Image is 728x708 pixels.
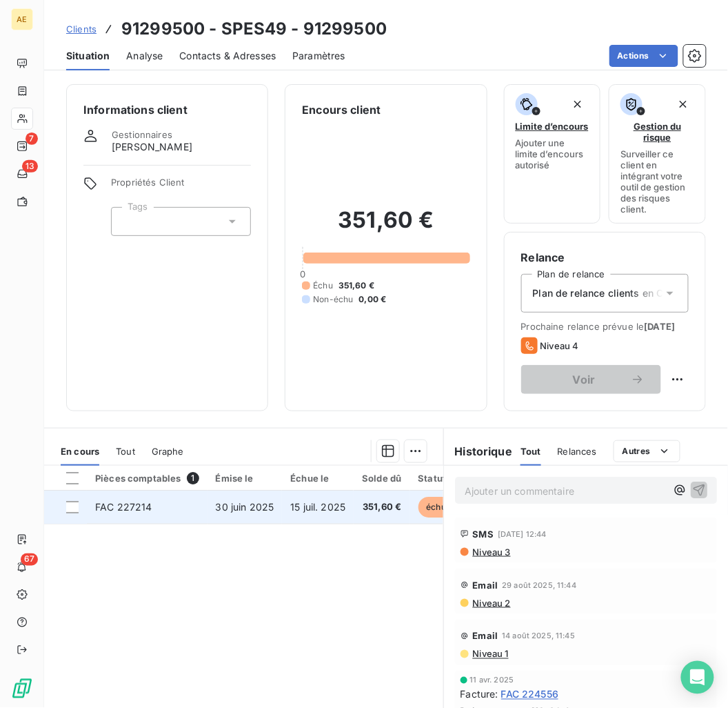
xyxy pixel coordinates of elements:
[61,446,99,457] span: En cours
[123,215,134,228] input: Ajouter une valeur
[111,177,251,196] span: Propriétés Client
[116,446,135,457] span: Tout
[112,140,192,154] span: [PERSON_NAME]
[473,631,498,642] span: Email
[21,553,38,566] span: 67
[516,137,589,170] span: Ajouter une limite d’encours autorisé
[216,501,274,513] span: 30 juin 2025
[418,473,460,484] div: Statut
[11,8,33,30] div: AE
[313,293,353,306] span: Non-échu
[292,49,345,63] span: Paramètres
[472,649,509,660] span: Niveau 1
[338,279,374,292] span: 351,60 €
[290,501,345,513] span: 15 juil. 2025
[502,581,576,589] span: 29 août 2025, 11:44
[418,497,460,518] span: échue
[461,687,498,702] span: Facture :
[444,443,513,460] h6: Historique
[501,687,559,702] span: FAC 224556
[300,268,305,279] span: 0
[83,101,251,118] h6: Informations client
[472,547,511,558] span: Niveau 3
[645,321,676,332] span: [DATE]
[620,121,694,143] span: Gestion du risque
[11,678,33,700] img: Logo LeanPay
[362,473,401,484] div: Solde dû
[95,501,152,513] span: FAC 227214
[516,121,589,132] span: Limite d’encours
[609,45,678,67] button: Actions
[152,446,184,457] span: Graphe
[609,84,706,224] button: Gestion du risqueSurveiller ce client en intégrant votre outil de gestion des risques client.
[112,129,172,140] span: Gestionnaires
[26,132,38,145] span: 7
[520,446,541,457] span: Tout
[470,676,514,685] span: 11 avr. 2025
[362,500,401,514] span: 351,60 €
[521,365,661,394] button: Voir
[498,530,547,538] span: [DATE] 12:44
[521,249,689,266] h6: Relance
[504,84,601,224] button: Limite d’encoursAjouter une limite d’encours autorisé
[614,440,680,462] button: Autres
[558,446,597,457] span: Relances
[473,580,498,591] span: Email
[95,472,199,484] div: Pièces comptables
[290,473,345,484] div: Échue le
[302,101,381,118] h6: Encours client
[472,598,511,609] span: Niveau 2
[66,22,97,36] a: Clients
[521,321,689,332] span: Prochaine relance prévue le
[66,23,97,35] span: Clients
[66,49,110,63] span: Situation
[313,279,333,292] span: Échu
[502,632,575,640] span: 14 août 2025, 11:45
[187,472,199,484] span: 1
[216,473,274,484] div: Émise le
[473,529,494,540] span: SMS
[538,374,631,385] span: Voir
[302,206,469,248] h2: 351,60 €
[681,661,714,694] div: Open Intercom Messenger
[121,17,387,41] h3: 91299500 - SPES49 - 91299500
[620,148,694,215] span: Surveiller ce client en intégrant votre outil de gestion des risques client.
[179,49,276,63] span: Contacts & Adresses
[359,293,387,306] span: 0,00 €
[540,340,579,351] span: Niveau 4
[126,49,163,63] span: Analyse
[22,160,38,173] span: 13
